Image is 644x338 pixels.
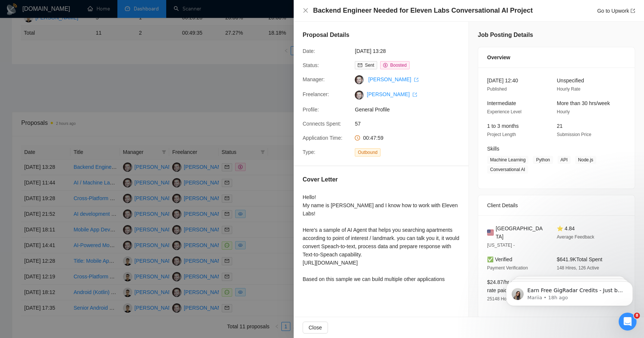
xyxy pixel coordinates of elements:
[557,123,563,129] span: 21
[303,76,325,82] span: Manager:
[355,47,467,55] span: [DATE] 13:28
[487,256,512,262] span: ✅ Verified
[355,148,381,157] span: Outbound
[303,135,342,141] span: Application Time:
[487,265,528,271] span: Payment Verification
[558,156,571,164] span: API
[390,63,407,68] span: Boosted
[487,195,626,215] div: Client Details
[358,63,362,67] span: mail
[313,6,533,15] h4: Backend Engineer Needed for Eleven Labs Conversational AI Project
[355,105,467,114] span: General Profile
[487,165,528,174] span: Conversational AI
[487,123,519,129] span: 1 to 3 months
[365,63,374,68] span: Sent
[557,132,591,137] span: Submission Price
[303,193,460,283] div: Hello! My name is [PERSON_NAME] and I know how to work with Eleven Labs! Here's a sample of AI Ag...
[303,62,319,68] span: Status:
[368,76,419,82] a: [PERSON_NAME] export
[383,63,388,67] span: dollar
[303,7,309,14] button: Close
[557,225,575,231] span: ⭐ 4.84
[634,313,640,319] span: 8
[557,78,584,83] span: Unspecified
[303,175,338,184] h5: Cover Letter
[575,156,596,164] span: Node.js
[303,48,315,54] span: Date:
[478,31,533,40] h5: Job Posting Details
[487,53,510,61] span: Overview
[367,91,417,97] a: [PERSON_NAME] export
[557,109,570,114] span: Hourly
[487,86,507,92] span: Published
[303,31,349,40] h5: Proposal Details
[487,109,521,114] span: Experience Level
[363,135,383,141] span: 00:47:59
[355,135,360,140] span: clock-circle
[487,78,518,83] span: [DATE] 12:40
[303,107,319,113] span: Profile:
[557,86,580,92] span: Hourly Rate
[533,156,553,164] span: Python
[619,313,637,331] iframe: Intercom live chat
[303,7,309,13] span: close
[557,100,610,106] span: More than 30 hrs/week
[495,266,644,318] iframe: Intercom notifications message
[303,149,315,155] span: Type:
[487,100,516,106] span: Intermediate
[487,156,528,164] span: Machine Learning
[414,78,419,82] span: export
[631,9,635,13] span: export
[557,256,602,262] span: $641.9K Total Spent
[487,296,513,301] span: 25148 Hours
[303,91,329,97] span: Freelancer:
[355,120,467,128] span: 57
[487,228,494,237] img: 🇺🇸
[309,323,322,332] span: Close
[355,91,364,99] img: c1UnQAsM9tkRzh0eF78LmwszAZa9ln21LlsJ0UoSL_DYGrc5F_f6tIgiVMmg4qOTky
[496,224,545,241] span: [GEOGRAPHIC_DATA]
[487,132,516,137] span: Project Length
[303,322,328,334] button: Close
[303,121,341,127] span: Connects Spent:
[557,234,594,240] span: Average Feedback
[413,92,417,97] span: export
[597,8,635,14] a: Go to Upworkexport
[487,146,499,152] span: Skills
[487,279,535,293] span: $24.87/hr avg hourly rate paid
[487,243,515,248] span: [US_STATE] -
